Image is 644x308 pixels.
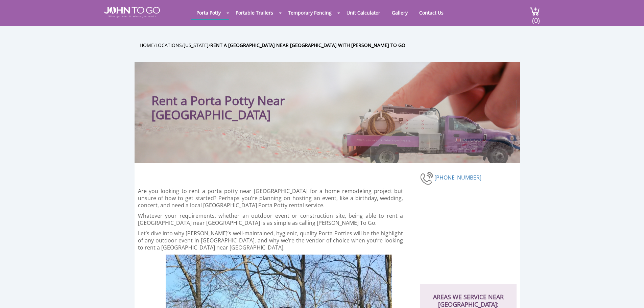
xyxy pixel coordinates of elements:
[414,6,449,19] a: Contact Us
[191,6,226,19] a: Porta Potty
[138,188,403,209] p: Are you looking to rent a porta potty near [GEOGRAPHIC_DATA] for a home remodeling project but un...
[530,7,540,16] img: cart a
[184,42,209,48] a: [US_STATE]
[151,75,369,122] h1: Rent a Porta Potty Near [GEOGRAPHIC_DATA]
[434,174,481,181] a: [PHONE_NUMBER]
[138,212,403,227] p: Whatever your requirements, whether an outdoor event or construction site, being able to rent a [...
[387,6,413,19] a: Gallery
[420,171,434,186] img: phone-number
[138,230,403,251] p: Let’s dive into why [PERSON_NAME]’s well-maintained, hygienic, quality Porta Potties will be the ...
[341,6,385,19] a: Unit Calculator
[231,6,278,19] a: Portable Trailers
[334,100,517,163] img: Truck
[140,41,525,49] ul: / / /
[427,284,510,308] h2: AREAS WE SERVICE NEAR [GEOGRAPHIC_DATA]:
[104,7,160,18] img: JOHN to go
[283,6,337,19] a: Temporary Fencing
[210,42,405,48] a: Rent a [GEOGRAPHIC_DATA] near [GEOGRAPHIC_DATA] with [PERSON_NAME] To Go
[532,10,540,25] span: (0)
[156,42,182,48] a: Locations
[140,42,154,48] a: Home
